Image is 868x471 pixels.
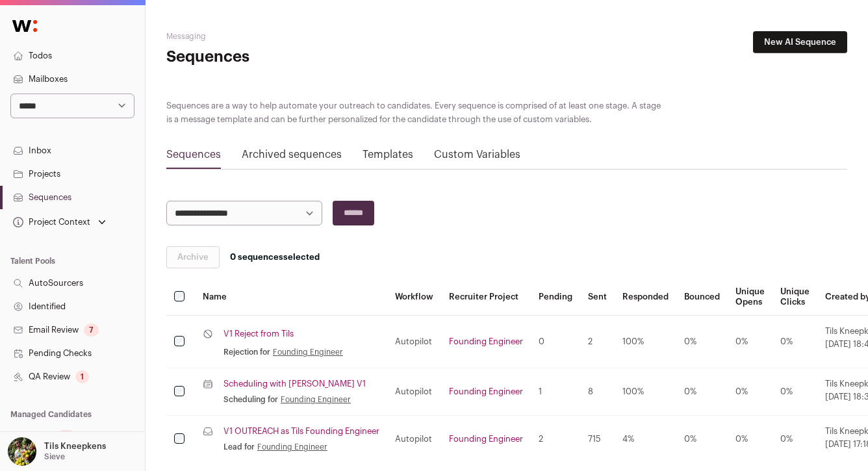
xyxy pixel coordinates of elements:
th: Bounced [676,279,728,316]
th: Unique Clicks [772,279,817,316]
td: 2 [531,416,580,463]
td: 100% [615,316,676,368]
a: Scheduling with [PERSON_NAME] V1 [223,379,366,389]
th: Name [195,279,387,316]
a: Templates [363,149,413,160]
div: Project Context [10,217,90,227]
span: 0 sequences [230,253,283,261]
td: 0% [728,416,772,463]
td: 0% [676,416,728,463]
span: Rejection for [223,347,270,357]
h1: Sequences [166,47,393,68]
td: 0% [772,368,817,416]
span: Scheduling for [223,394,278,405]
th: Workflow [387,279,441,316]
td: 0% [728,316,772,368]
td: Autopilot [387,368,441,416]
span: Lead for [223,442,255,452]
th: Recruiter Project [441,279,531,316]
button: Open dropdown [10,213,108,231]
a: Sequences [166,149,221,160]
a: Founding Engineer [449,387,523,396]
th: Pending [531,279,580,316]
div: 1 [75,370,89,383]
a: Founding Engineer [257,442,327,452]
a: Archived sequences [242,149,342,160]
span: selected [230,252,320,262]
a: New AI Sequence [753,31,847,53]
td: 8 [580,368,615,416]
td: 1 [531,368,580,416]
div: 7 [84,324,99,337]
th: Unique Opens [728,279,772,316]
td: Autopilot [387,416,441,463]
img: 6689865-medium_jpg [8,437,36,466]
a: Founding Engineer [281,394,351,405]
td: 4% [615,416,676,463]
a: V1 Reject from Tils [223,329,294,339]
td: 0% [772,316,817,368]
td: Autopilot [387,316,441,368]
td: 0 [531,316,580,368]
p: Sieve [44,452,65,462]
div: Sequences are a way to help automate your outreach to candidates. Every sequence is comprised of ... [166,99,665,126]
a: Custom Variables [434,149,520,160]
td: 0% [676,368,728,416]
th: Sent [580,279,615,316]
td: 0% [772,416,817,463]
a: Founding Engineer [449,337,523,346]
td: 0% [676,316,728,368]
td: 100% [615,368,676,416]
td: 2 [580,316,615,368]
td: 715 [580,416,615,463]
a: Founding Engineer [273,347,343,357]
img: Wellfound [5,13,44,39]
a: Founding Engineer [449,435,523,443]
a: V1 OUTREACH as Tils Founding Engineer [223,426,379,437]
th: Responded [615,279,676,316]
td: 0% [728,368,772,416]
div: 10 [57,430,75,443]
h2: Messaging [166,31,393,42]
p: Tils Kneepkens [44,441,106,452]
button: Open dropdown [5,437,108,466]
